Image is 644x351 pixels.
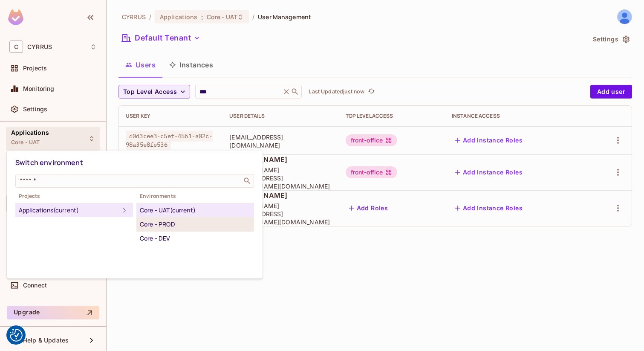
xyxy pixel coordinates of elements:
div: Core - DEV [140,233,251,244]
div: Core - UAT (current) [140,205,251,215]
span: Environments [136,193,254,200]
span: Switch environment [15,158,83,167]
button: Consent Preferences [10,329,23,342]
img: Revisit consent button [10,329,23,342]
div: Applications (current) [19,205,119,215]
div: Core - PROD [140,219,251,229]
span: Projects [15,193,133,200]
